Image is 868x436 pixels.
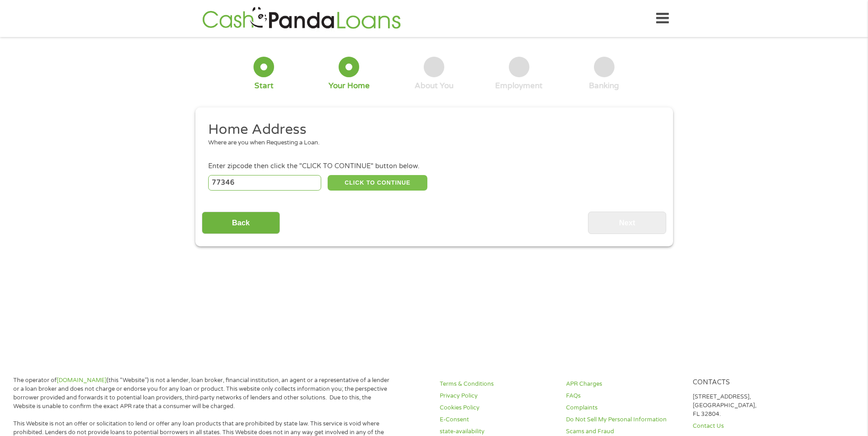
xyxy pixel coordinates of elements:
[208,138,653,148] div: Where are you when Requesting a Loan.
[440,380,555,388] a: Terms & Conditions
[254,81,274,91] div: Start
[440,427,555,436] a: state-availability
[566,392,681,400] a: FAQs
[199,5,404,32] img: GetLoanNow Logo
[495,81,543,91] div: Employment
[440,392,555,400] a: Privacy Policy
[13,376,393,411] p: The operator of (this “Website”) is not a lender, loan broker, financial institution, an agent or...
[588,212,666,234] input: Next
[566,380,681,388] a: APR Charges
[329,81,370,91] div: Your Home
[566,427,681,436] a: Scams and Fraud
[693,422,808,431] a: Contact Us
[566,415,681,424] a: Do Not Sell My Personal Information
[208,175,321,191] input: Enter Zipcode (e.g 01510)
[328,175,427,191] button: CLICK TO CONTINUE
[693,393,808,419] p: [STREET_ADDRESS], [GEOGRAPHIC_DATA], FL 32804.
[57,377,107,384] a: [DOMAIN_NAME]
[566,404,681,412] a: Complaints
[208,161,659,171] div: Enter zipcode then click the "CLICK TO CONTINUE" button below.
[208,121,653,139] h2: Home Address
[202,212,280,234] input: Back
[589,81,619,91] div: Banking
[415,81,453,91] div: About You
[440,415,555,424] a: E-Consent
[440,404,555,412] a: Cookies Policy
[693,378,808,387] h4: Contacts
